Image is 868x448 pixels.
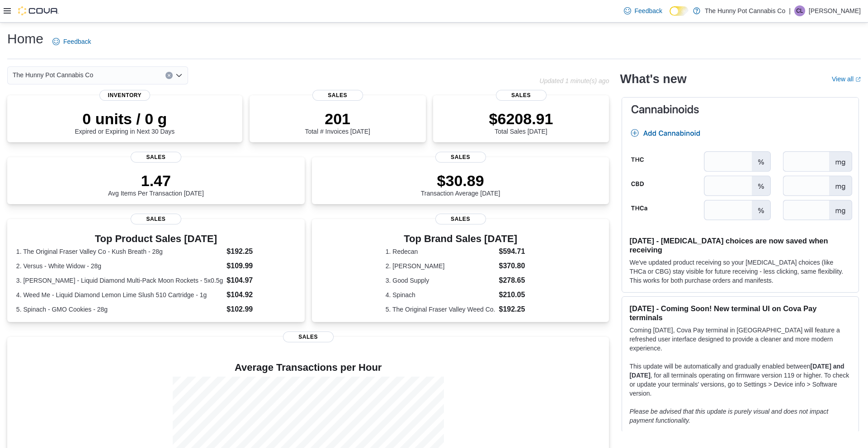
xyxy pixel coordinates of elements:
[670,6,689,16] input: Dark Mode
[499,289,535,300] dd: $210.05
[312,90,363,101] span: Sales
[794,5,805,16] div: Carson Levine
[386,305,495,314] dt: 5. The Original Fraser Valley Weed Co.
[131,152,181,163] span: Sales
[386,233,536,244] h3: Top Brand Sales [DATE]
[499,304,535,315] dd: $192.25
[13,70,93,80] span: The Hunny Pot Cannabis Co
[18,6,59,15] img: Cova
[496,90,547,101] span: Sales
[499,261,535,271] dd: $370.80
[226,289,296,300] dd: $104.92
[16,305,223,314] dt: 5. Spinach - GMO Cookies - 28g
[16,247,223,256] dt: 1. The Original Fraser Valley Co - Kush Breath - 28g
[629,258,851,285] p: We've updated product receiving so your [MEDICAL_DATA] choices (like THCa or CBG) stay visible fo...
[789,5,791,16] p: |
[108,172,204,190] p: 1.47
[16,233,296,244] h3: Top Product Sales [DATE]
[386,290,495,299] dt: 4. Spinach
[283,331,334,342] span: Sales
[489,110,553,128] p: $6208.91
[75,110,175,135] div: Expired or Expiring in Next 30 Days
[499,246,535,257] dd: $594.71
[99,90,150,101] span: Inventory
[16,261,223,271] dt: 2. Versus - White Widow - 28g
[108,172,204,197] div: Avg Items Per Transaction [DATE]
[386,261,495,271] dt: 2. [PERSON_NAME]
[620,2,666,20] a: Feedback
[855,77,861,82] svg: External link
[435,152,486,163] span: Sales
[421,172,500,190] p: $30.89
[226,304,296,315] dd: $102.99
[226,261,296,271] dd: $109.99
[14,362,602,373] h4: Average Transactions per Hour
[386,247,495,256] dt: 1. Redecan
[435,214,486,224] span: Sales
[796,5,803,16] span: CL
[539,77,609,84] p: Updated 1 minute(s) ago
[705,5,785,16] p: The Hunny Pot Cannabis Co
[629,304,851,322] h3: [DATE] - Coming Soon! New terminal UI on Cova Pay terminals
[75,110,175,128] p: 0 units / 0 g
[489,110,553,135] div: Total Sales [DATE]
[620,72,686,86] h2: What's new
[809,5,861,16] p: [PERSON_NAME]
[305,110,370,135] div: Total # Invoices [DATE]
[421,172,500,197] div: Transaction Average [DATE]
[16,276,223,285] dt: 3. [PERSON_NAME] - Liquid Diamond Multi-Pack Moon Rockets - 5x0.5g
[499,275,535,286] dd: $278.65
[629,236,851,254] h3: [DATE] - [MEDICAL_DATA] choices are now saved when receiving
[131,214,181,224] span: Sales
[629,326,851,353] p: Coming [DATE], Cova Pay terminal in [GEOGRAPHIC_DATA] will feature a refreshed user interface des...
[386,276,495,285] dt: 3. Good Supply
[63,37,91,46] span: Feedback
[7,30,43,48] h1: Home
[832,75,861,83] a: View allExternal link
[16,290,223,299] dt: 4. Weed Me - Liquid Diamond Lemon Lime Slush 510 Cartridge - 1g
[175,72,183,79] button: Open list of options
[629,408,828,424] em: Please be advised that this update is purely visual and does not impact payment functionality.
[305,110,370,128] p: 201
[635,6,662,15] span: Feedback
[629,362,851,398] p: This update will be automatically and gradually enabled between , for all terminals operating on ...
[226,246,296,257] dd: $192.25
[226,275,296,286] dd: $104.97
[49,33,94,51] a: Feedback
[165,72,173,79] button: Clear input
